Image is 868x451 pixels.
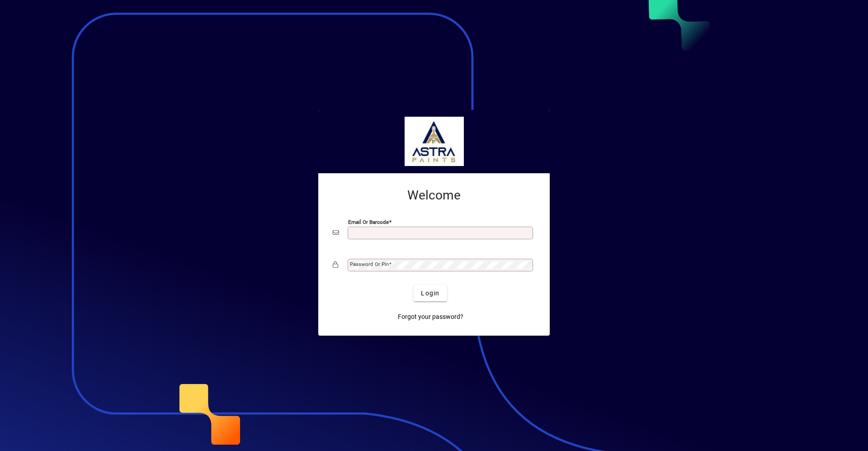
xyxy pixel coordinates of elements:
[414,285,447,301] button: Login
[350,261,389,267] mat-label: Password or Pin
[333,188,535,203] h2: Welcome
[348,219,389,225] mat-label: Email or Barcode
[398,312,463,322] span: Forgot your password?
[394,309,467,325] a: Forgot your password?
[421,289,439,298] span: Login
